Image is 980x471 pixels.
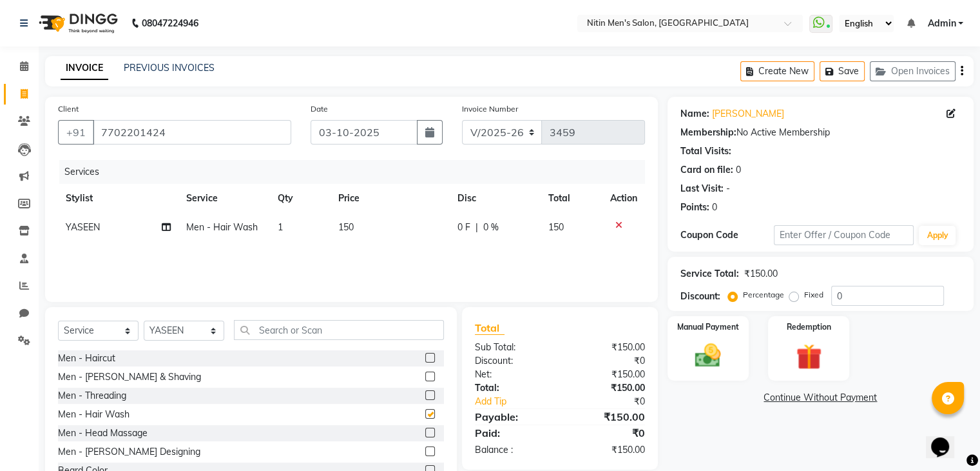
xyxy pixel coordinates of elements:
[58,426,148,440] div: Men - Head Massage
[278,221,283,233] span: 1
[124,62,215,74] a: PREVIOUS INVOICES
[457,221,470,234] span: 0 F
[541,184,602,213] th: Total
[61,57,108,80] a: INVOICE
[66,221,100,233] span: YASEEN
[58,389,126,403] div: Men - Threading
[926,419,967,458] iframe: chat widget
[186,221,258,233] span: Men - Hair Wash
[311,103,328,115] label: Date
[331,184,450,213] th: Price
[58,352,115,365] div: Men - Haircut
[33,5,121,41] img: logo
[476,221,478,234] span: |
[788,341,830,373] img: _gift.svg
[338,221,354,233] span: 150
[465,341,560,354] div: Sub Total:
[687,341,729,370] img: _cash.svg
[736,163,741,177] div: 0
[680,290,720,303] div: Discount:
[575,395,654,408] div: ₹0
[680,267,739,281] div: Service Total:
[870,61,956,81] button: Open Invoices
[462,103,518,115] label: Invoice Number
[465,395,575,408] a: Add Tip
[560,381,655,395] div: ₹150.00
[680,163,733,177] div: Card on file:
[740,61,814,81] button: Create New
[58,184,178,213] th: Stylist
[270,184,331,213] th: Qty
[548,221,564,233] span: 150
[804,289,823,301] label: Fixed
[560,425,655,441] div: ₹0
[820,61,865,81] button: Save
[465,368,560,381] div: Net:
[59,160,655,184] div: Services
[58,408,130,421] div: Men - Hair Wash
[178,184,270,213] th: Service
[560,354,655,368] div: ₹0
[234,320,444,340] input: Search or Scan
[919,226,956,245] button: Apply
[483,221,499,234] span: 0 %
[680,107,709,121] div: Name:
[712,107,784,121] a: [PERSON_NAME]
[787,321,831,333] label: Redemption
[677,321,739,333] label: Manual Payment
[680,201,709,214] div: Points:
[465,381,560,395] div: Total:
[560,368,655,381] div: ₹150.00
[560,443,655,457] div: ₹150.00
[465,354,560,368] div: Discount:
[680,145,731,158] div: Total Visits:
[680,126,961,139] div: No Active Membership
[450,184,541,213] th: Disc
[58,445,200,459] div: Men - [PERSON_NAME] Designing
[680,228,774,242] div: Coupon Code
[58,370,201,384] div: Men - [PERSON_NAME] & Shaving
[744,267,778,281] div: ₹150.00
[602,184,645,213] th: Action
[142,5,198,41] b: 08047224946
[465,409,560,425] div: Payable:
[712,201,717,214] div: 0
[726,182,730,195] div: -
[560,341,655,354] div: ₹150.00
[927,17,956,30] span: Admin
[465,425,560,441] div: Paid:
[670,391,971,405] a: Continue Without Payment
[560,409,655,425] div: ₹150.00
[774,225,914,245] input: Enter Offer / Coupon Code
[58,120,94,145] button: +91
[465,443,560,457] div: Balance :
[93,120,291,145] input: Search by Name/Mobile/Email/Code
[743,289,784,301] label: Percentage
[58,103,79,115] label: Client
[680,126,736,139] div: Membership:
[680,182,724,195] div: Last Visit:
[475,321,504,335] span: Total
